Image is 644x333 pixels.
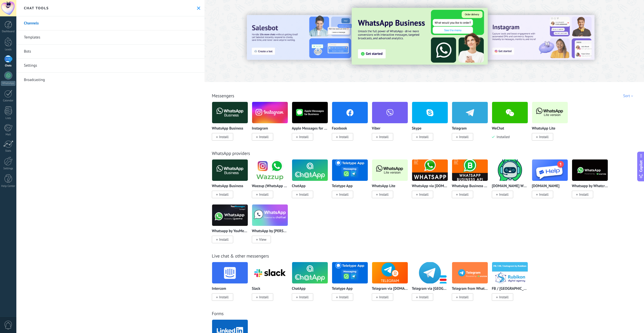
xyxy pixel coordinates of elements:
div: Help Center [1,185,16,188]
p: WeChat [492,127,504,131]
img: wechat.png [492,100,528,125]
span: Install [459,192,469,197]
div: Dashboard [1,30,16,33]
img: logo_main.png [492,261,528,285]
p: Facebook [332,127,347,131]
h2: Chat tools [24,6,49,10]
div: ChatApp [292,262,332,307]
p: ChatApp [292,184,306,188]
p: Apple Messages for Business [292,127,328,131]
img: viber.png [372,100,408,125]
p: [DOMAIN_NAME] WhatsApp [492,184,528,188]
p: Teletype App [332,287,353,291]
img: logo_main.png [532,158,568,182]
p: WhatsApp by [PERSON_NAME] [252,229,288,233]
p: FB / [GEOGRAPHIC_DATA] / Instagram by [PERSON_NAME] [492,287,528,291]
div: WhatsApp Business API (WABA) via Radist.Online [452,159,492,204]
a: Settings [16,59,205,73]
p: WhatsApp Lite [372,184,395,188]
img: logo_main.png [372,261,408,285]
span: Install [299,135,309,139]
div: ChatApp [292,159,332,204]
p: Intercom [212,287,226,291]
span: Install [499,192,509,197]
span: Install [379,192,389,197]
img: logo_main.png [252,203,288,227]
span: Install [299,192,309,197]
span: Install [259,192,269,197]
p: Slack [252,287,260,291]
span: Install [459,135,469,139]
img: logo_main.png [212,100,248,125]
span: Install [499,295,509,299]
img: logo_main.png [452,158,488,182]
img: logo_main.png [292,100,328,125]
span: Install [219,135,229,139]
img: logo_main.png [252,158,288,182]
img: logo_main.png [332,261,368,285]
div: Telegram via Redham [412,262,452,307]
span: Install [219,192,229,197]
a: Live chat & other messengers [212,253,269,259]
span: Install [539,192,549,197]
div: Whatsapp by YouMessages [212,204,252,249]
img: skype.png [412,100,448,125]
a: Bots [16,45,205,59]
div: Stats [1,149,16,153]
div: Viber [372,102,412,147]
img: Slide 3 [352,8,488,65]
div: Settings [1,167,16,170]
div: Chats [1,64,16,67]
span: Install [419,135,429,139]
span: Install [299,295,309,299]
span: Install [339,295,349,299]
div: Instagram [252,102,292,147]
p: Telegram from Whatcrm [452,287,488,291]
p: Viber [372,127,380,131]
div: Calendar [1,99,16,102]
div: ChatArchitect.com WhatsApp [492,159,532,204]
span: Install [459,295,469,299]
div: WhatsApp [1,81,15,86]
div: Leads [1,48,16,51]
img: logo_main.png [292,158,328,182]
div: WeChat [492,102,532,147]
img: logo_main.png [212,261,248,285]
span: Install [259,295,269,299]
span: Install [539,135,549,139]
div: Facebook [332,102,372,147]
div: Slack [252,262,292,307]
p: Instagram [252,127,268,131]
span: Install [259,135,269,139]
img: Slide 2 [247,15,354,60]
p: ChatApp [292,287,306,291]
img: Slide 1 [487,15,594,60]
a: Templates [16,30,205,45]
p: Telegram [452,127,467,131]
div: Telegram via Radist.Online [372,262,412,307]
a: WhatsApp providers [212,150,250,156]
div: Message.help [532,159,572,204]
div: Skype [412,102,452,147]
span: Install [379,295,389,299]
img: logo_main.png [572,158,608,182]
img: logo_main.png [212,158,248,182]
p: Wazzup (WhatsApp & Instagram) [252,184,288,188]
div: Teletype App [332,159,372,204]
img: logo_main.png [332,158,368,182]
span: Install [339,135,349,139]
img: logo_main.png [252,261,288,285]
div: Wazzup (WhatsApp & Instagram) [252,159,292,204]
p: Telegram via [GEOGRAPHIC_DATA] [412,287,448,291]
img: logo_main.png [372,158,408,182]
div: Apple Messages for Business [292,102,332,147]
div: Lists [1,117,16,120]
span: Install [219,295,229,299]
img: facebook.png [332,100,368,125]
img: telegram.png [452,100,488,125]
p: WhatsApp Business API ([GEOGRAPHIC_DATA]) via [DOMAIN_NAME] [452,184,488,188]
span: Install [379,135,389,139]
div: FB / VK / Instagram by Rubikon [492,262,532,307]
img: logo_main.png [412,261,448,285]
div: WhatsApp Business [212,102,252,147]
